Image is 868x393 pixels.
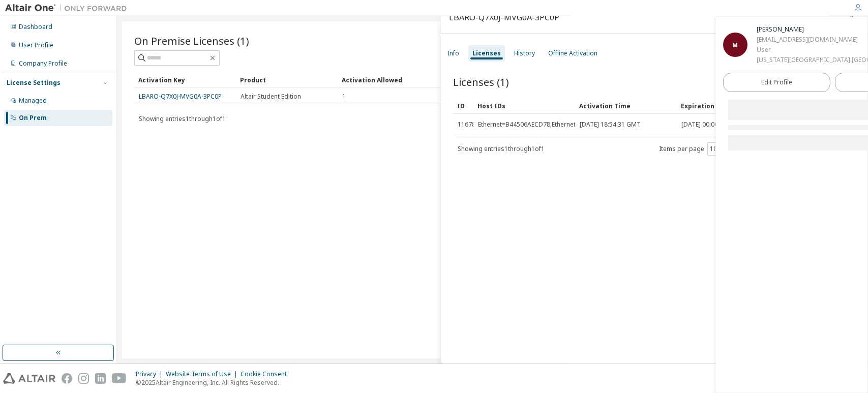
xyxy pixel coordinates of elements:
span: [DATE] 18:54:31 GMT [580,120,641,129]
span: 11678 [458,120,475,129]
div: Dashboard [19,23,52,31]
p: © 2025 Altair Engineering, Inc. All Rights Reserved. [136,378,293,387]
span: Showing entries 1 through 1 of 1 [458,144,545,153]
div: Expiration Date [681,98,765,114]
div: Managed [19,97,47,105]
a: LBARO-Q7X0J-MVG0A-3PC0P [139,92,222,101]
div: Ethernet=B44506AECD78,Ethernet=60A5E2959804 [478,120,622,129]
button: 10 [710,145,724,153]
div: Website Terms of Use [166,370,241,378]
div: Privacy [136,370,166,378]
div: Company Profile [19,59,67,68]
img: linkedin.svg [95,373,106,384]
div: Info [447,49,459,57]
div: Host IDs [477,98,571,114]
div: ID [457,98,469,114]
img: youtube.svg [112,373,127,384]
span: Items per page [659,142,726,156]
span: Altair Student Edition [241,93,301,101]
div: Activation Allowed [342,72,435,88]
span: M [733,41,738,49]
div: Activation Time [579,98,673,114]
div: Activation Key [138,72,232,88]
span: Licenses (1) [453,75,509,89]
div: Licenses [472,49,501,57]
div: Product [240,72,334,88]
div: On Prem [19,114,47,122]
img: Altair One [5,3,132,13]
a: Edit Profile [723,73,830,92]
div: LBARO-Q7X0J-MVG0A-3PC0P [449,13,559,21]
img: facebook.svg [62,373,72,384]
div: User Profile [19,41,53,49]
div: License Settings [7,79,61,87]
span: Showing entries 1 through 1 of 1 [139,114,226,123]
img: instagram.svg [78,373,89,384]
div: Offline Activation [548,49,597,57]
span: Edit Profile [761,78,792,86]
span: 1 [342,93,346,101]
span: [DATE] 00:00:00 GMT [681,120,742,129]
span: On Premise Licenses (1) [134,34,249,48]
img: altair_logo.svg [3,373,55,384]
div: History [514,49,535,57]
div: Cookie Consent [241,370,293,378]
